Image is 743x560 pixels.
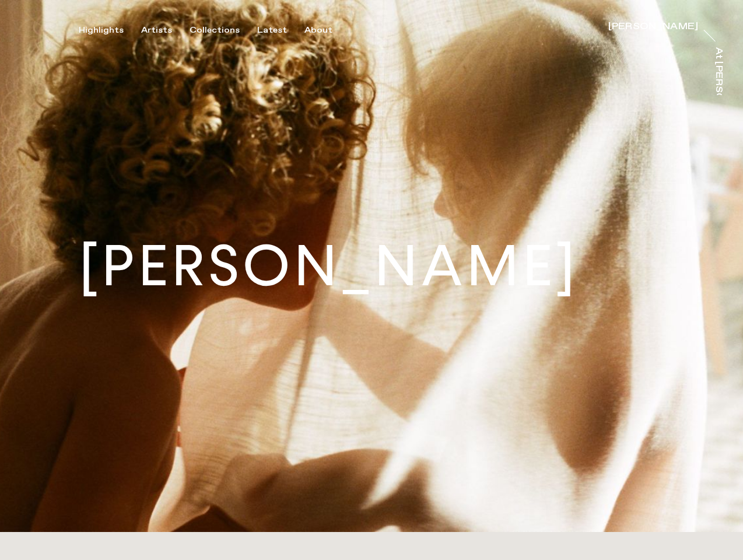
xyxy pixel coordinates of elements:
a: [PERSON_NAME] [608,22,698,34]
div: About [304,25,332,36]
button: About [304,25,350,36]
button: Artists [141,25,190,36]
button: Latest [257,25,304,36]
div: Highlights [79,25,124,36]
button: Highlights [79,25,141,36]
h1: [PERSON_NAME] [79,238,579,295]
div: At [PERSON_NAME] [714,47,723,152]
a: At [PERSON_NAME] [712,47,723,95]
div: Latest [257,25,287,36]
button: Collections [190,25,257,36]
div: Artists [141,25,172,36]
div: Collections [190,25,240,36]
